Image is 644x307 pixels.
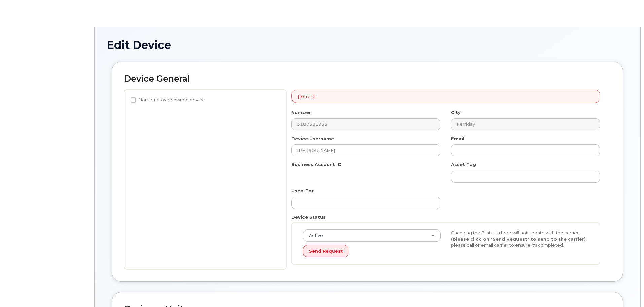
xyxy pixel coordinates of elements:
[451,161,476,168] label: Asset Tag
[451,109,461,116] label: City
[291,109,311,116] label: Number
[291,90,600,103] div: {{error}}
[291,214,326,220] label: Device Status
[107,39,628,51] h1: Edit Device
[131,96,205,104] label: Non-employee owned device
[451,236,586,242] strong: (please click on "Send Request" to send to the carrier)
[451,135,464,142] label: Email
[124,74,611,84] h2: Device General
[446,229,594,248] div: Changing the Status in here will not update with the carrier, , please call or email carrier to e...
[291,161,342,168] label: Business Account ID
[303,245,348,257] button: Send Request
[131,97,136,103] input: Non-employee owned device
[291,188,314,194] label: Used For
[291,135,334,142] label: Device Username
